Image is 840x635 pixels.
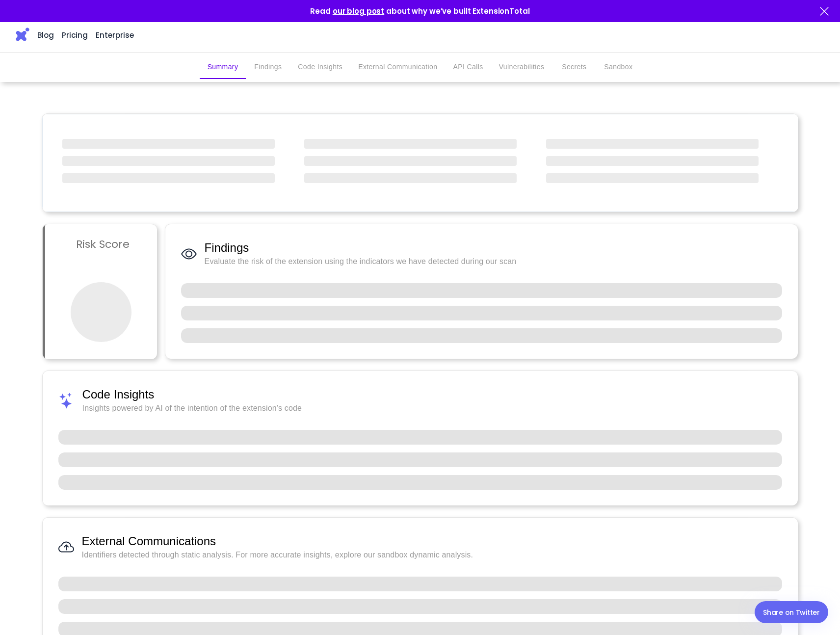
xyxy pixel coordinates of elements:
a: our blog post [333,6,384,16]
span: Evaluate the risk of the extension using the indicators we have detected during our scan [205,256,783,267]
span: Insights powered by AI of the intention of the extension's code [82,402,783,414]
span: ‌ [304,173,517,183]
span: Findings [205,240,783,256]
img: External Communications [58,539,74,556]
span: ‌ [304,139,517,149]
span: ‌ [304,156,517,166]
button: External Communication [350,55,445,79]
span: ‌ [546,139,759,149]
img: Findings [181,246,197,262]
button: Summary [200,55,246,79]
span: Code Insights [82,387,783,402]
button: Code Insights [290,55,350,79]
span: ‌ [546,173,759,183]
button: Findings [246,55,290,79]
span: ‌ [62,173,275,183]
span: ‌ [62,156,275,166]
h3: Risk Score [76,234,130,255]
button: Sandbox [596,55,640,79]
div: Share on Twitter [763,607,820,618]
button: API Calls [445,55,491,79]
a: Share on Twitter [755,601,828,623]
button: Vulnerabilities [491,55,552,79]
span: Identifiers detected through static analysis. For more accurate insights, explore our sandbox dyn... [82,549,783,561]
button: Secrets [552,55,596,79]
span: External Communications [82,533,783,549]
span: ‌ [546,156,759,166]
div: secondary tabs example [200,55,641,79]
span: ‌ [62,139,275,149]
span: ‌ [71,282,131,342]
